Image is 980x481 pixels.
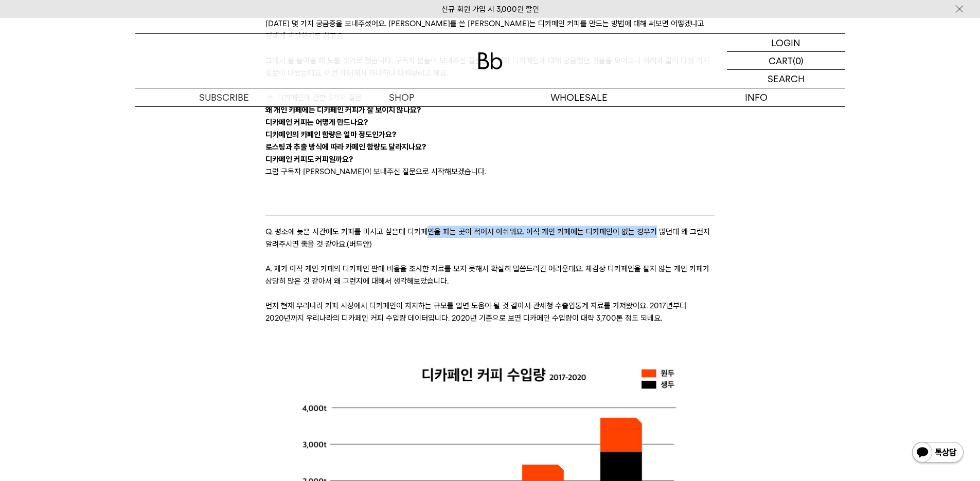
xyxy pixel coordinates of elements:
p: 먼저 현재 우리나라 커피 시장에서 디카페인이 차지하는 규모를 알면 도움이 될 것 같아서 관세청 수출입통계 자료를 가져왔어요. 2017년부터 2020년까지 우리나라의 디카페인 ... [265,300,715,324]
div: 그럼 구독자 [PERSON_NAME]이 보내주신 질문으로 시작해보겠습니다. [265,165,715,178]
a: 신규 회원 가입 시 3,000원 할인 [441,5,539,14]
img: 카카오톡 채널 1:1 채팅 버튼 [911,441,965,466]
strong: 디카페인 커피도 커피일까요? [265,155,353,164]
a: SUBSCRIBE [135,88,313,106]
a: SHOP [313,88,490,106]
p: CART [769,52,793,69]
a: LOGIN [727,34,845,52]
p: INFO [668,88,845,106]
p: (0) [793,52,804,69]
p: SEARCH [768,70,805,88]
p: WHOLESALE [490,88,668,106]
a: CART (0) [727,52,845,70]
strong: 디카페인의 카페인 함량은 얼마 정도인가요? [265,130,396,139]
p: LOGIN [771,34,800,51]
strong: 로스팅과 추출 방식에 따라 카페인 함량도 달라지나요? [265,142,426,152]
strong: 디카페인 커피는 어떻게 만드나요? [265,118,368,127]
strong: 왜 개인 카페에는 디카페인 커피가 잘 보이지 않나요? [265,105,421,115]
p: A. 제가 아직 개인 카페의 디카페인 판매 비율을 조사한 자료를 보지 못해서 확실히 말씀드리긴 어려운데요. 체감상 디카페인을 팔지 않는 개인 카페가 상당히 많은 것 같아서 왜... [265,263,715,287]
div: Q. 평소에 늦은 시간에도 커피를 마시고 싶은데 디카페인을 파는 곳이 적어서 아쉬워요. 아직 개인 카페에는 디카페인이 없는 경우가 많던데 왜 그런지 알려주시면 좋을 것 같아요... [265,226,715,250]
img: 로고 [478,52,503,69]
